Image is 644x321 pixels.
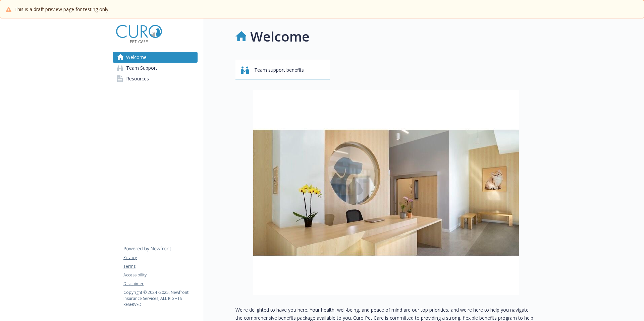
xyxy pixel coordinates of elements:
[126,52,147,63] span: Welcome
[250,26,310,47] h1: Welcome
[14,6,108,13] span: This is a draft preview page for testing only
[123,272,197,278] a: Accessibility
[253,90,519,295] img: overview page banner
[123,263,197,269] a: Terms
[254,64,304,76] span: Team support benefits
[123,290,197,308] p: Copyright © 2024 - 2025 , Newfront Insurance Services, ALL RIGHTS RESERVED
[113,73,198,84] a: Resources
[113,52,198,63] a: Welcome
[123,255,197,261] a: Privacy
[126,73,149,84] span: Resources
[126,63,157,73] span: Team Support
[113,63,198,73] a: Team Support
[123,281,197,287] a: Disclaimer
[235,60,330,79] button: Team support benefits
